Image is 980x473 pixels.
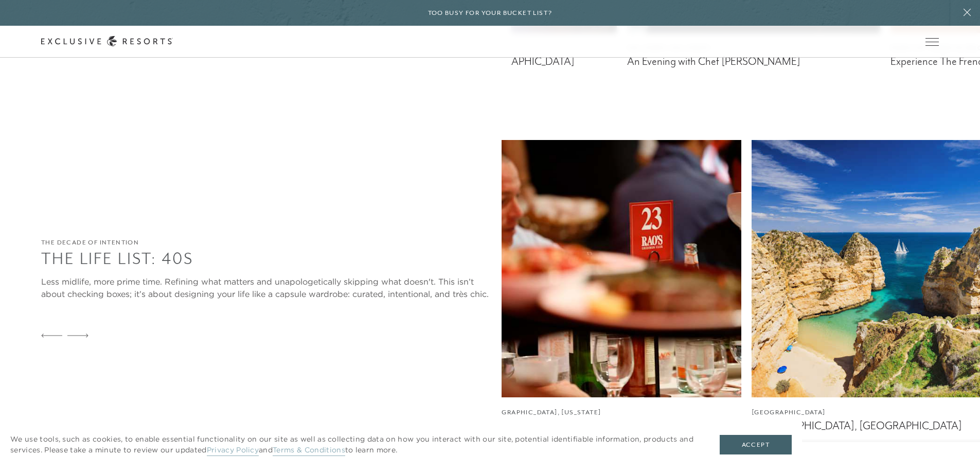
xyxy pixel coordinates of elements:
[41,238,491,248] h6: The Decade of Intention
[484,408,741,417] figcaption: [GEOGRAPHIC_DATA], [US_STATE]
[41,275,491,300] div: Less midlife, more prime time. Refining what matters and unapologetically skipping what doesn't. ...
[207,445,259,456] a: Privacy Policy
[273,445,345,456] a: Terms & Conditions
[720,435,792,454] button: Accept
[925,38,939,45] button: Open navigation
[627,55,880,68] figcaption: An Evening with Chef [PERSON_NAME]
[428,8,553,18] h6: Too busy for your bucket list?
[10,434,699,456] p: We use tools, such as cookies, to enable essential functionality on our site as well as collectin...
